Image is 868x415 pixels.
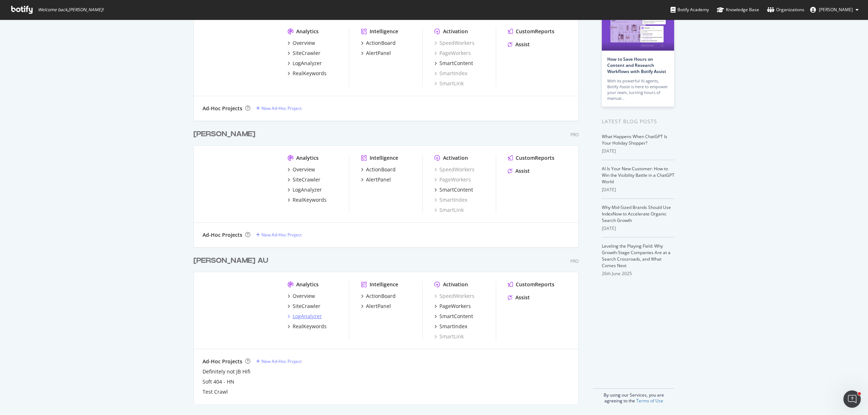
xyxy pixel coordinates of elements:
[434,206,464,214] a: SmartLink
[602,13,674,51] img: How to Save Hours on Content and Research Workflows with Botify Assist
[296,154,319,162] div: Analytics
[193,129,258,140] a: [PERSON_NAME]
[804,4,864,16] button: [PERSON_NAME]
[293,166,315,173] div: Overview
[636,398,663,404] a: Terms of Use
[443,154,468,162] div: Activation
[256,358,302,364] a: New Ad-Hoc Project
[843,390,861,408] iframe: Intercom live chat
[193,256,268,266] div: [PERSON_NAME] AU
[296,281,319,288] div: Analytics
[602,148,675,154] div: [DATE]
[671,6,709,13] div: Botify Academy
[516,28,554,35] div: CustomReports
[293,39,315,47] div: Overview
[370,154,398,162] div: Intelligence
[439,303,471,310] div: PageWorkers
[256,232,302,238] a: New Ad-Hoc Project
[443,281,468,288] div: Activation
[370,281,398,288] div: Intelligence
[434,39,475,47] a: SpeedWorkers
[256,105,302,111] a: New Ad-Hoc Project
[434,196,467,204] a: SmartIndex
[602,225,675,232] div: [DATE]
[602,117,675,125] div: Latest Blog Posts
[434,333,464,340] a: SmartLink
[366,39,396,47] div: ActionBoard
[434,323,467,330] a: SmartIndex
[203,368,250,375] a: Definitely not JB Hifi
[593,388,675,404] div: By using our Services, you are agreeing to the
[361,292,396,300] a: ActionBoard
[602,204,671,223] a: Why Mid-Sized Brands Should Use IndexNow to Accelerate Organic Search Growth
[767,6,804,13] div: Organizations
[366,292,396,300] div: ActionBoard
[570,132,579,138] div: Pro
[293,70,327,77] div: RealKeywords
[508,294,530,301] a: Assist
[366,303,391,310] div: AlertPanel
[434,186,473,193] a: SmartContent
[293,323,327,330] div: RealKeywords
[366,166,396,173] div: ActionBoard
[288,176,320,183] a: SiteCrawler
[602,166,675,185] a: AI Is Your New Customer: How to Win the Visibility Battle in a ChatGPT World
[293,50,320,57] div: SiteCrawler
[288,186,322,193] a: LogAnalyzer
[717,6,759,13] div: Knowledge Base
[515,41,530,48] div: Assist
[203,154,276,213] img: www.joycemayne.com.au
[293,176,320,183] div: SiteCrawler
[203,28,276,86] img: www.domayne.com.au
[193,256,271,266] a: [PERSON_NAME] AU
[602,270,675,277] div: 26th June 2025
[370,28,398,35] div: Intelligence
[439,60,473,67] div: SmartContent
[434,303,471,310] a: PageWorkers
[508,28,554,35] a: CustomReports
[293,60,322,67] div: LogAnalyzer
[434,70,467,77] a: SmartIndex
[288,323,327,330] a: RealKeywords
[434,313,473,320] a: SmartContent
[203,105,242,112] div: Ad-Hoc Projects
[288,196,327,204] a: RealKeywords
[434,292,475,300] div: SpeedWorkers
[516,281,554,288] div: CustomReports
[508,167,530,175] a: Assist
[434,166,475,173] a: SpeedWorkers
[515,167,530,175] div: Assist
[203,281,276,339] img: harveynorman.com.au
[288,292,315,300] a: Overview
[443,28,468,35] div: Activation
[434,176,471,183] a: PageWorkers
[288,60,322,67] a: LogAnalyzer
[293,186,322,193] div: LogAnalyzer
[361,39,396,47] a: ActionBoard
[602,133,667,146] a: What Happens When ChatGPT Is Your Holiday Shopper?
[38,7,103,13] span: Welcome back, [PERSON_NAME] !
[203,388,228,395] a: Test Crawl
[361,166,396,173] a: ActionBoard
[288,70,327,77] a: RealKeywords
[434,50,471,57] a: PageWorkers
[293,196,327,204] div: RealKeywords
[819,7,853,13] span: Matt Smiles
[439,313,473,320] div: SmartContent
[288,313,322,320] a: LogAnalyzer
[508,281,554,288] a: CustomReports
[434,80,464,87] a: SmartLink
[607,78,669,101] div: With its powerful AI agents, Botify Assist is here to empower your team, turning hours of manual…
[439,186,473,193] div: SmartContent
[293,313,322,320] div: LogAnalyzer
[366,176,391,183] div: AlertPanel
[508,154,554,162] a: CustomReports
[293,303,320,310] div: SiteCrawler
[288,166,315,173] a: Overview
